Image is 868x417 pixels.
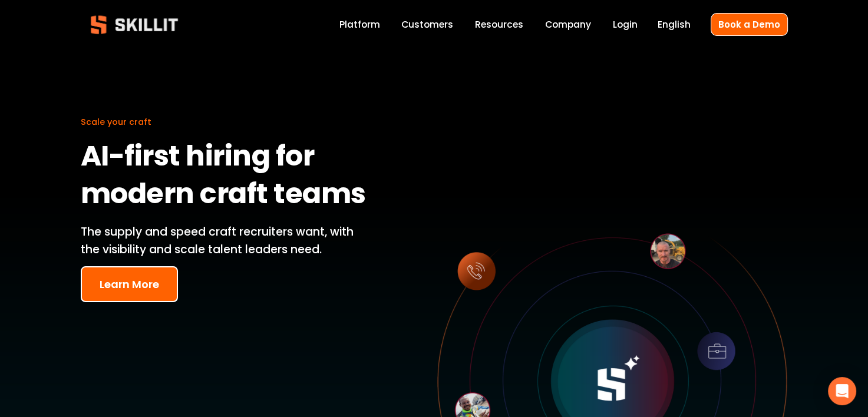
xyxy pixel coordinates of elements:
button: Learn More [81,266,178,302]
span: Scale your craft [81,116,151,128]
a: Company [545,17,591,33]
a: Platform [339,17,380,33]
span: Resources [475,18,523,31]
span: English [658,18,691,31]
a: Book a Demo [711,13,788,36]
div: language picker [658,17,691,33]
img: Skillit [81,7,188,42]
strong: AI-first hiring for modern craft teams [81,134,366,220]
a: folder dropdown [475,17,523,33]
p: The supply and speed craft recruiters want, with the visibility and scale talent leaders need. [81,223,372,259]
div: Open Intercom Messenger [828,377,856,405]
a: Customers [401,17,453,33]
a: Login [613,17,638,33]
